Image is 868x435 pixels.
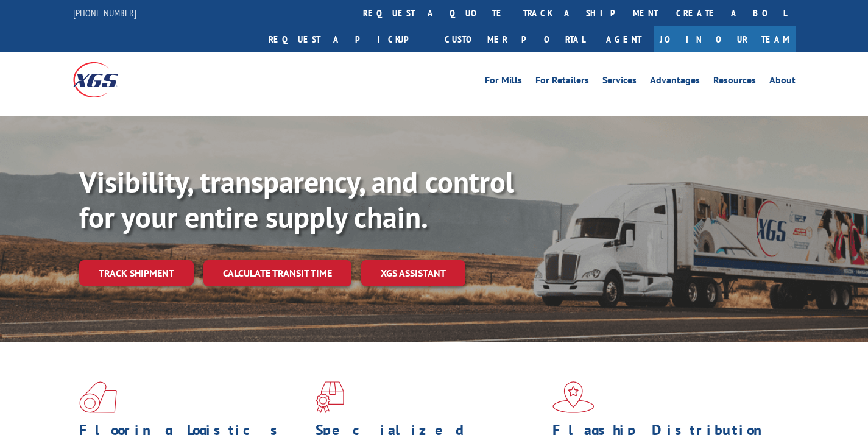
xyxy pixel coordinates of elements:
[436,26,594,52] a: Customer Portal
[361,260,465,286] a: XGS ASSISTANT
[79,381,117,413] img: xgs-icon-total-supply-chain-intelligence-red
[769,76,796,89] a: About
[594,26,654,52] a: Agent
[316,381,344,413] img: xgs-icon-focused-on-flooring-red
[73,7,136,19] a: [PHONE_NUMBER]
[713,76,756,89] a: Resources
[552,381,595,413] img: xgs-icon-flagship-distribution-model-red
[602,76,637,89] a: Services
[203,260,351,286] a: Calculate transit time
[654,26,796,52] a: Join Our Team
[650,76,700,89] a: Advantages
[79,260,194,286] a: Track shipment
[79,163,514,236] b: Visibility, transparency, and control for your entire supply chain.
[485,76,522,89] a: For Mills
[259,26,436,52] a: Request a pickup
[535,76,589,89] a: For Retailers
